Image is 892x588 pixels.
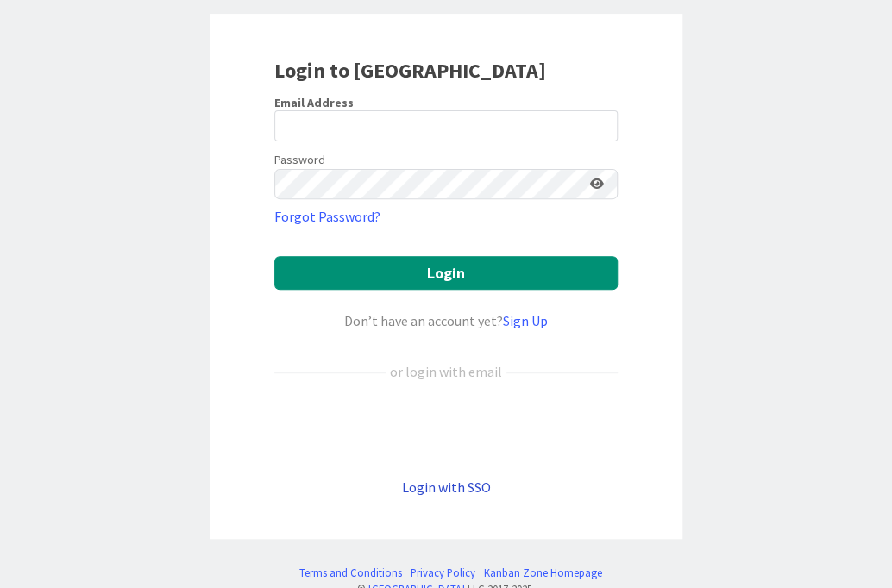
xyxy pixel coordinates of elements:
b: Login to [GEOGRAPHIC_DATA] [274,57,546,84]
div: or login with email [386,361,506,382]
a: Login with SSO [402,479,491,496]
a: Terms and Conditions [299,565,402,581]
iframe: Sign in with Google Button [266,410,626,448]
a: Kanban Zone Homepage [484,565,602,581]
label: Password [274,151,325,169]
label: Email Address [274,95,354,110]
button: Login [274,256,618,290]
a: Forgot Password? [274,206,380,227]
div: Don’t have an account yet? [274,310,618,331]
a: Privacy Policy [411,565,475,581]
a: Sign Up [503,312,548,329]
